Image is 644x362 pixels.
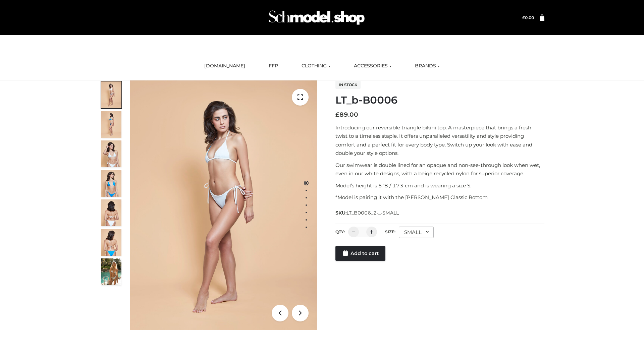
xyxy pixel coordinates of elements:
span: £ [522,15,525,20]
bdi: 89.00 [335,111,358,118]
a: [DOMAIN_NAME] [199,59,250,73]
label: QTY: [335,229,345,234]
img: ArielClassicBikiniTop_CloudNine_AzureSky_OW114ECO_2-scaled.jpg [101,111,121,138]
h1: LT_b-B0006 [335,94,544,106]
label: Size: [385,229,395,234]
img: ArielClassicBikiniTop_CloudNine_AzureSky_OW114ECO_4-scaled.jpg [101,170,121,197]
img: Arieltop_CloudNine_AzureSky2.jpg [101,258,121,285]
span: SKU: [335,209,399,217]
img: ArielClassicBikiniTop_CloudNine_AzureSky_OW114ECO_1-scaled.jpg [101,81,121,108]
img: ArielClassicBikiniTop_CloudNine_AzureSky_OW114ECO_8-scaled.jpg [101,229,121,256]
img: Schmodel Admin 964 [266,4,367,31]
p: *Model is pairing it with the [PERSON_NAME] Classic Bottom [335,193,544,202]
a: BRANDS [410,59,445,73]
a: Add to cart [335,246,385,261]
bdi: 0.00 [522,15,534,20]
span: LT_B0006_2-_-SMALL [346,210,399,216]
a: FFP [264,59,283,73]
span: £ [335,111,339,118]
span: In stock [335,81,361,89]
p: Our swimwear is double lined for an opaque and non-see-through look when wet, even in our white d... [335,161,544,178]
img: ArielClassicBikiniTop_CloudNine_AzureSky_OW114ECO_3-scaled.jpg [101,140,121,167]
div: SMALL [399,227,434,238]
img: ArielClassicBikiniTop_CloudNine_AzureSky_OW114ECO_7-scaled.jpg [101,199,121,226]
p: Model’s height is 5 ‘8 / 173 cm and is wearing a size S. [335,181,544,190]
a: ACCESSORIES [349,59,396,73]
a: CLOTHING [297,59,335,73]
img: ArielClassicBikiniTop_CloudNine_AzureSky_OW114ECO_1 [130,80,317,330]
a: £0.00 [522,15,534,20]
p: Introducing our reversible triangle bikini top. A masterpiece that brings a fresh twist to a time... [335,123,544,158]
